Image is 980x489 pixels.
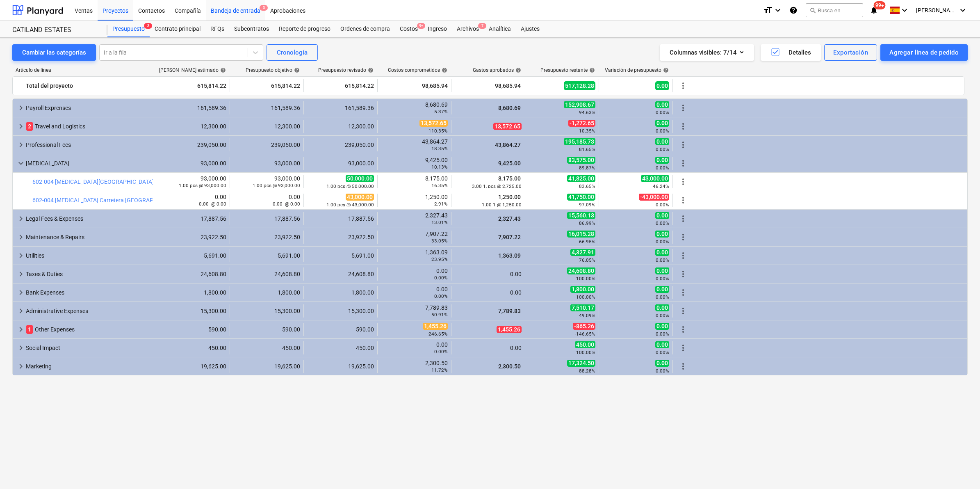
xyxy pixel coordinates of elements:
[497,234,522,240] span: 7,907.22
[573,322,595,330] span: -865.26
[473,67,521,73] div: Gastos aprobados
[773,5,783,15] i: keyboard_arrow_down
[307,105,374,111] div: 161,589.36
[678,103,688,113] span: Mas acciones
[789,5,798,15] i: Base de conocimientos
[273,201,300,207] small: 0.00 @ 0.00
[381,79,448,92] div: 98,685.94
[233,363,300,370] div: 19,625.00
[16,269,26,279] span: keyboard_arrow_right
[656,276,669,281] small: 0.00%
[434,275,448,281] small: 0.00%
[179,183,226,188] small: 1.00 pcs @ 93,000.00
[579,313,595,318] small: 49.09%
[567,267,595,274] span: 24,608.80
[605,67,669,73] div: Variación de presupuesto
[763,5,773,15] i: format_size
[150,21,205,37] a: Contrato principal
[16,288,26,297] span: keyboard_arrow_right
[267,44,318,61] button: Cronología
[431,367,448,373] small: 11.72%
[229,21,274,37] div: Subcontratos
[434,293,448,299] small: 0.00%
[233,160,300,167] div: 93,000.00
[655,138,669,145] span: 0.00
[431,312,448,318] small: 50.91%
[159,67,226,73] div: [PERSON_NAME] estimado
[655,101,669,108] span: 0.00
[32,197,180,203] a: 602-004 [MEDICAL_DATA] Carretera [GEOGRAPHIC_DATA]
[233,271,300,277] div: 24,608.80
[497,308,522,314] span: 7,789.83
[576,350,595,355] small: 100.00%
[916,7,957,14] span: [PERSON_NAME]
[274,21,335,37] a: Reporte de progreso
[431,256,448,262] small: 23.95%
[497,252,522,259] span: 1,363.09
[576,276,595,281] small: 100.00%
[160,194,226,207] div: 0.00
[16,232,26,242] span: keyboard_arrow_right
[160,160,226,167] div: 93,000.00
[335,21,395,37] div: Ordenes de compra
[655,212,669,219] span: 0.00
[806,3,863,17] button: Busca en
[26,249,153,262] div: Utilities
[570,286,595,293] span: 1,800.00
[233,308,300,314] div: 15,300.00
[434,109,448,114] small: 5.37%
[639,193,669,201] span: -43,000.00
[656,202,669,208] small: 0.00%
[579,165,595,171] small: 89.87%
[160,308,226,314] div: 15,300.00
[307,79,374,92] div: 615,814.22
[423,21,452,37] a: Ingreso
[656,257,669,263] small: 0.00%
[452,21,484,37] a: Archivos7
[497,105,522,111] span: 8,680.69
[160,215,226,222] div: 17,887.56
[939,450,980,489] iframe: Chat Widget
[26,286,153,299] div: Bank Expenses
[233,79,300,92] div: 615,814.22
[326,183,374,189] small: 1.00 pcs @ 50,000.00
[655,286,669,293] span: 0.00
[455,345,522,351] div: 0.00
[678,251,688,260] span: Mas acciones
[588,67,595,73] span: help
[900,5,909,15] i: keyboard_arrow_down
[579,368,595,374] small: 88.28%
[678,306,688,316] span: Mas acciones
[958,5,968,15] i: keyboard_arrow_down
[655,304,669,311] span: 0.00
[233,123,300,130] div: 12,300.00
[567,212,595,219] span: 15,560.13
[381,286,448,299] div: 0.00
[655,322,669,330] span: 0.00
[656,128,669,134] small: 0.00%
[160,363,226,370] div: 19,625.00
[678,177,688,187] span: Mas acciones
[655,230,669,238] span: 0.00
[318,67,374,73] div: Presupuesto revisado
[26,138,153,151] div: Professional Fees
[678,269,688,279] span: Mas acciones
[26,341,153,354] div: Social Impact
[809,7,816,14] span: search
[160,79,226,92] div: 615,814.22
[431,164,448,170] small: 10.13%
[434,201,448,207] small: 2.91%
[660,44,754,61] button: Columnas visibles:7/14
[670,47,744,58] div: Columnas visibles : 7/14
[484,21,516,37] a: Analítica
[395,21,423,37] a: Costos9+
[16,158,26,168] span: keyboard_arrow_down
[678,214,688,224] span: Mas acciones
[656,331,669,337] small: 0.00%
[160,271,226,277] div: 24,608.80
[656,165,669,171] small: 0.00%
[434,349,448,354] small: 0.00%
[307,326,374,333] div: 590.00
